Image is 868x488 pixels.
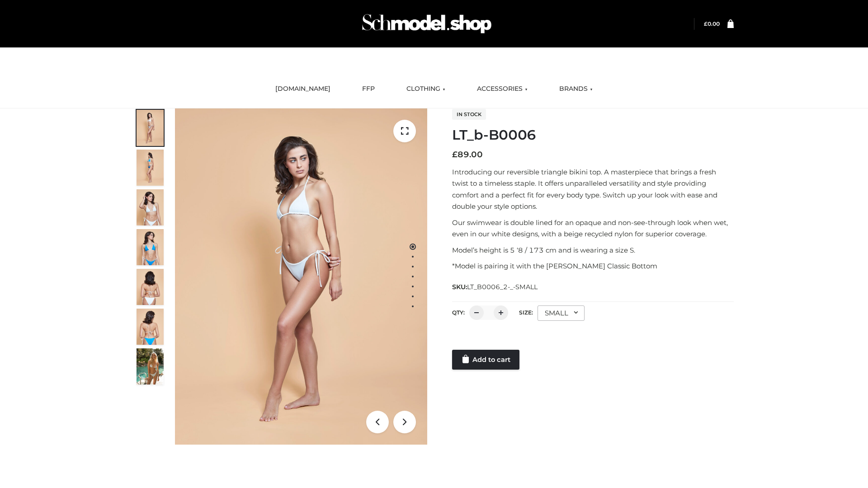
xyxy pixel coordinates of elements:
[470,79,534,99] a: ACCESSORIES
[400,79,452,99] a: CLOTHING
[137,348,164,385] img: Arieltop_CloudNine_AzureSky2.jpg
[269,79,337,99] a: [DOMAIN_NAME]
[452,309,465,316] label: QTY:
[704,20,720,27] bdi: 0.00
[704,20,720,27] a: £0.00
[355,79,382,99] a: FFP
[137,110,164,146] img: ArielClassicBikiniTop_CloudNine_AzureSky_OW114ECO_1-scaled.jpg
[137,150,164,186] img: ArielClassicBikiniTop_CloudNine_AzureSky_OW114ECO_2-scaled.jpg
[137,309,164,345] img: ArielClassicBikiniTop_CloudNine_AzureSky_OW114ECO_8-scaled.jpg
[519,309,533,316] label: Size:
[452,260,734,272] p: *Model is pairing it with the [PERSON_NAME] Classic Bottom
[452,282,538,292] span: SKU:
[452,244,734,256] p: Model’s height is 5 ‘8 / 173 cm and is wearing a size S.
[452,217,734,240] p: Our swimwear is double lined for an opaque and non-see-through look when wet, even in our white d...
[467,283,538,291] span: LT_B0006_2-_-SMALL
[137,269,164,305] img: ArielClassicBikiniTop_CloudNine_AzureSky_OW114ECO_7-scaled.jpg
[452,109,486,120] span: In stock
[137,189,164,225] img: ArielClassicBikiniTop_CloudNine_AzureSky_OW114ECO_3-scaled.jpg
[538,305,585,321] div: SMALL
[452,150,458,160] span: £
[452,127,734,143] h1: LT_b-B0006
[452,150,483,160] bdi: 89.00
[359,6,495,42] img: Schmodel Admin 964
[137,229,164,265] img: ArielClassicBikiniTop_CloudNine_AzureSky_OW114ECO_4-scaled.jpg
[452,166,734,212] p: Introducing our reversible triangle bikini top. A masterpiece that brings a fresh twist to a time...
[552,79,599,99] a: BRANDS
[175,108,427,445] img: ArielClassicBikiniTop_CloudNine_AzureSky_OW114ECO_1
[704,20,708,27] span: £
[452,350,519,370] a: Add to cart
